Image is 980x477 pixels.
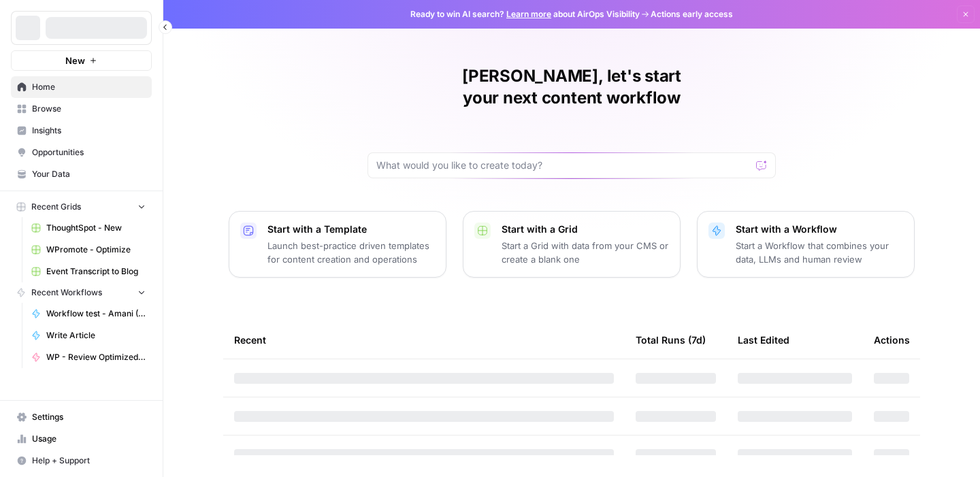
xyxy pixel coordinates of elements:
a: Settings [11,406,152,428]
span: WPromote - Optimize [46,244,146,256]
span: New [65,54,85,67]
span: Insights [32,125,146,137]
span: Browse [32,103,146,115]
span: Ready to win AI search? about AirOps Visibility [410,8,640,20]
span: Workflow test - Amani (Intelligent Insights) [46,308,146,320]
a: Your Data [11,163,152,185]
button: Recent Grids [11,197,152,217]
span: Write Article [46,329,146,342]
h1: [PERSON_NAME], let's start your next content workflow [367,65,776,109]
p: Start a Workflow that combines your data, LLMs and human review [736,239,903,266]
a: ThoughtSpot - New [25,217,152,239]
a: Learn more [506,9,551,19]
a: WP - Review Optimized Article [25,346,152,368]
input: What would you like to create today? [376,159,751,172]
a: WPromote - Optimize [25,239,152,261]
a: Insights [11,120,152,142]
span: Opportunities [32,146,146,159]
span: Event Transcript to Blog [46,265,146,278]
a: Usage [11,428,152,450]
div: Actions [874,321,910,359]
span: Your Data [32,168,146,180]
button: New [11,50,152,71]
a: Write Article [25,325,152,346]
a: Opportunities [11,142,152,163]
button: Recent Workflows [11,282,152,303]
p: Start with a Template [267,223,435,236]
button: Help + Support [11,450,152,472]
span: WP - Review Optimized Article [46,351,146,363]
p: Launch best-practice driven templates for content creation and operations [267,239,435,266]
a: Home [11,76,152,98]
span: Home [32,81,146,93]
a: Workflow test - Amani (Intelligent Insights) [25,303,152,325]
div: Total Runs (7d) [636,321,706,359]
p: Start a Grid with data from your CMS or create a blank one [502,239,669,266]
span: Usage [32,433,146,445]
div: Last Edited [738,321,789,359]
span: ThoughtSpot - New [46,222,146,234]
a: Event Transcript to Blog [25,261,152,282]
span: Settings [32,411,146,423]
p: Start with a Grid [502,223,669,236]
div: Recent [234,321,614,359]
span: Recent Grids [31,201,81,213]
span: Help + Support [32,455,146,467]
span: Actions early access [651,8,733,20]
p: Start with a Workflow [736,223,903,236]
span: Recent Workflows [31,286,102,299]
button: Start with a TemplateLaunch best-practice driven templates for content creation and operations [229,211,446,278]
button: Start with a WorkflowStart a Workflow that combines your data, LLMs and human review [697,211,915,278]
button: Start with a GridStart a Grid with data from your CMS or create a blank one [463,211,681,278]
a: Browse [11,98,152,120]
